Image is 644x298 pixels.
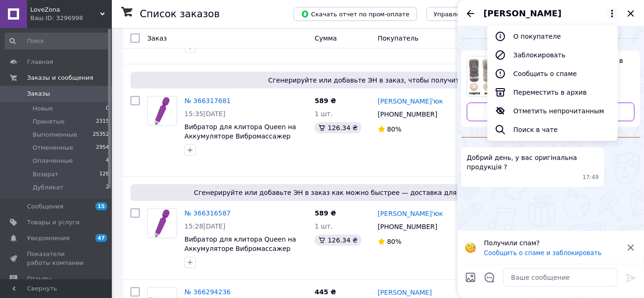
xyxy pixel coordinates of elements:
button: Управление статусами [426,7,514,21]
img: Фото товару [154,209,170,238]
span: 2954 [96,144,109,152]
span: Уведомления [27,234,69,243]
span: Сообщения [27,202,63,211]
button: [PERSON_NAME] [484,7,618,20]
button: Закрыть [625,8,637,19]
div: 126.34 ₴ [315,122,361,133]
span: Выполненные [33,131,77,139]
span: 2315 [96,118,109,126]
span: 589 ₴ [315,209,336,217]
span: 0 [106,104,109,113]
span: 2 [106,183,109,192]
span: Новые [33,104,53,113]
span: 17:49 12.10.2025 [583,173,599,181]
p: Получили спам? [484,238,620,248]
div: Ваш ID: 3296998 [30,14,112,22]
a: [PERSON_NAME]'юк [378,97,443,106]
span: Показатели работы компании [27,250,86,267]
span: Возврат [33,170,58,179]
span: Заказы [27,90,50,98]
div: 126.34 ₴ [315,235,361,246]
span: 15:28[DATE] [185,222,226,230]
h1: Список заказов [140,8,220,20]
a: [PERSON_NAME] [378,288,432,297]
span: 25352 [93,131,109,139]
span: Оплаченные [33,157,73,165]
span: Покупатель [378,35,419,42]
span: 80% [387,125,402,133]
span: 47 [96,234,107,242]
span: Главная [27,58,53,66]
a: № 366317681 [185,97,231,104]
span: Заказы и сообщения [27,74,93,82]
span: Дубликат [33,183,63,192]
a: Оформить [467,103,635,121]
span: 128 [99,170,109,179]
input: Поиск [5,33,110,49]
span: Сгенерируйте или добавьте ЭН в заказ, чтобы получить оплату [134,76,623,85]
span: 15:35[DATE] [185,110,226,118]
button: Переместить в архив [487,83,618,102]
span: 1 шт. [315,222,333,230]
span: Отмененные [33,144,73,152]
img: 2836118491_w640_h640_masturbator-muzhskoj-snail.jpg [467,56,507,97]
span: 1 шт. [315,110,333,118]
a: Вибратор для клитора Queen на Аккумуляторе Вибромассажер женский [185,236,296,262]
span: Добрий день, у вас оригінальна продукція ? [467,153,599,172]
img: Фото товару [154,97,170,125]
span: [PERSON_NAME] [484,7,562,20]
span: Управление статусами [434,11,507,18]
img: :face_with_monocle: [465,242,476,253]
span: Товары и услуги [27,218,80,227]
span: 589 ₴ [315,97,336,104]
span: Сумма [315,35,337,42]
span: Сгенерируйте или добавьте ЭН в заказ как можно быстрее — доставка для покупателя будет бесплатной [134,188,623,197]
div: [PHONE_NUMBER] [376,108,439,121]
span: 445 ₴ [315,288,336,296]
button: Назад [465,8,476,19]
a: № 366294236 [185,288,231,296]
a: Посмотреть товар [467,56,635,97]
a: № 366316587 [185,209,231,217]
span: 4 [106,157,109,165]
span: Заказ [147,35,167,42]
span: 80% [387,238,402,245]
span: LoveZona [30,6,100,14]
a: Фото товару [147,208,177,238]
span: Отзывы [27,275,52,283]
button: Сообщить о спаме и заблокировать [484,249,602,256]
div: [PHONE_NUMBER] [376,220,439,233]
button: О покупателе [487,27,618,46]
span: Скачать отчет по пром-оплате [301,10,410,18]
button: Заблокировать [487,46,618,64]
a: Вибратор для клитора Queen на Аккумуляторе Вибромассажер женский [185,123,296,149]
a: Фото товару [147,96,177,126]
button: Открыть шаблоны ответов [484,271,496,284]
button: Скачать отчет по пром-оплате [294,7,417,21]
span: 15 [96,202,107,210]
button: Сообщить о спаме [487,64,618,83]
button: Отметить непрочитанным [487,102,618,120]
span: Принятые [33,118,65,126]
button: Поиск в чате [487,120,618,139]
a: [PERSON_NAME]'юк [378,209,443,218]
div: 12.10.2025 [461,34,640,43]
